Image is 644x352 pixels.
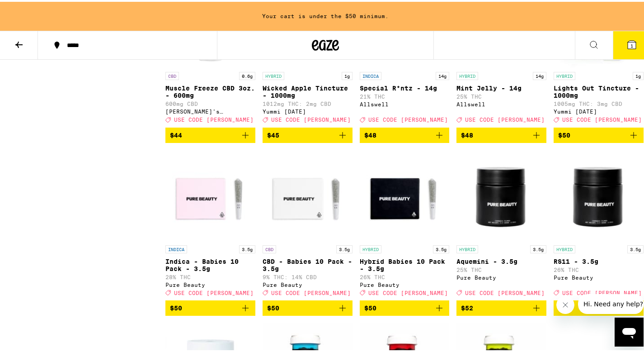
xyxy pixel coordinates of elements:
[263,70,284,78] p: HYBRID
[267,303,279,310] span: $50
[165,70,179,78] p: CBD
[456,100,546,105] div: Allswell
[554,148,644,239] img: Pure Beauty - RS11 - 3.5g
[456,70,478,78] p: HYBRID
[530,243,546,252] p: 3.5g
[263,148,353,239] img: Pure Beauty - CBD - Babies 10 Pack - 3.5g
[554,299,644,314] button: Add to bag
[271,288,351,294] span: USE CODE [PERSON_NAME]
[360,126,450,141] button: Add to bag
[436,70,449,78] p: 14g
[263,299,353,314] button: Add to bag
[633,70,644,78] p: 1g
[360,243,381,252] p: HYBRID
[630,41,633,47] span: 1
[554,265,644,271] p: 26% THC
[165,272,255,278] p: 28% THC
[456,256,546,263] p: Aquemini - 3.5g
[342,70,353,78] p: 1g
[263,272,353,278] p: 9% THC: 14% CBD
[554,70,575,78] p: HYBRID
[165,148,255,299] a: Open page for Indica - Babies 10 Pack - 3.5g from Pure Beauty
[360,148,450,239] img: Pure Beauty - Hybrid Babies 10 Pack - 3.5g
[364,303,376,310] span: $50
[360,83,450,90] p: Special R*ntz - 14g
[562,115,642,121] span: USE CODE [PERSON_NAME]
[263,148,353,299] a: Open page for CBD - Babies 10 Pack - 3.5g from Pure Beauty
[263,126,353,141] button: Add to bag
[263,243,276,252] p: CBD
[433,243,449,252] p: 3.5g
[239,70,255,78] p: 0.6g
[461,303,473,310] span: $52
[165,256,255,271] p: Indica - Babies 10 Pack - 3.5g
[554,148,644,299] a: Open page for RS11 - 3.5g from Pure Beauty
[465,115,545,121] span: USE CODE [PERSON_NAME]
[165,280,255,286] div: Pure Beauty
[533,70,546,78] p: 14g
[456,148,546,299] a: Open page for Aquemini - 3.5g from Pure Beauty
[165,148,255,239] img: Pure Beauty - Indica - Babies 10 Pack - 3.5g
[263,107,353,113] div: Yummi [DATE]
[578,292,644,312] iframe: Message from company
[360,92,450,98] p: 21% THC
[336,243,353,252] p: 3.5g
[170,303,182,310] span: $50
[554,107,644,113] div: Yummi [DATE]
[165,126,255,141] button: Add to bag
[368,288,448,294] span: USE CODE [PERSON_NAME]
[360,100,450,105] div: Allswell
[165,99,255,105] p: 600mg CBD
[465,288,545,294] span: USE CODE [PERSON_NAME]
[360,280,450,286] div: Pure Beauty
[558,130,570,137] span: $50
[456,83,546,90] p: Mint Jelly - 14g
[368,115,448,121] span: USE CODE [PERSON_NAME]
[165,243,187,252] p: INDICA
[267,130,279,137] span: $45
[556,294,574,312] iframe: Close message
[554,243,575,252] p: HYBRID
[263,83,353,97] p: Wicked Apple Tincture - 1000mg
[456,126,546,141] button: Add to bag
[165,299,255,314] button: Add to bag
[456,273,546,279] div: Pure Beauty
[615,316,644,345] iframe: Button to launch messaging window
[627,243,644,252] p: 3.5g
[364,130,376,137] span: $48
[456,299,546,314] button: Add to bag
[170,130,182,137] span: $44
[456,243,478,252] p: HYBRID
[360,256,450,271] p: Hybrid Babies 10 Pack - 3.5g
[174,288,254,294] span: USE CODE [PERSON_NAME]
[554,83,644,97] p: Lights Out Tincture - 1000mg
[554,256,644,263] p: RS11 - 3.5g
[360,299,450,314] button: Add to bag
[456,265,546,271] p: 25% THC
[554,273,644,279] div: Pure Beauty
[461,130,473,137] span: $48
[174,115,254,121] span: USE CODE [PERSON_NAME]
[360,70,381,78] p: INDICA
[360,148,450,299] a: Open page for Hybrid Babies 10 Pack - 3.5g from Pure Beauty
[554,99,644,105] p: 1005mg THC: 3mg CBD
[554,126,644,141] button: Add to bag
[263,280,353,286] div: Pure Beauty
[165,107,255,113] div: [PERSON_NAME]'s Medicinals
[271,115,351,121] span: USE CODE [PERSON_NAME]
[562,288,642,294] span: USE CODE [PERSON_NAME]
[360,272,450,278] p: 26% THC
[165,83,255,97] p: Muscle Freeze CBD 3oz. - 600mg
[263,99,353,105] p: 1012mg THC: 2mg CBD
[456,148,546,239] img: Pure Beauty - Aquemini - 3.5g
[263,256,353,271] p: CBD - Babies 10 Pack - 3.5g
[239,243,255,252] p: 3.5g
[456,92,546,98] p: 25% THC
